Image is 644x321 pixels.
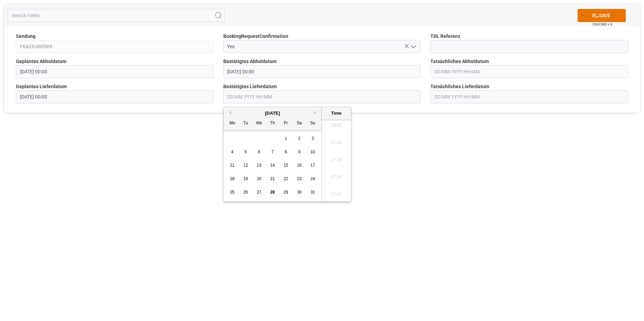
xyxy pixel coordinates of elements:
span: 9 [298,149,301,154]
span: 20 [257,176,261,181]
button: Next Month [314,111,318,115]
span: 14 [270,163,275,168]
span: 15 [283,163,288,168]
span: 4 [231,149,234,154]
input: DD.MM.YYYY HH:MM [16,90,214,103]
div: Choose Saturday, August 30th, 2025 [295,188,304,197]
div: Choose Thursday, August 28th, 2025 [268,188,277,197]
div: Time [323,110,349,117]
span: Ctrl/CMD + S [592,22,612,27]
span: Tatsächliches Abholdatum [430,58,489,65]
span: Geplantes Abholdatum [16,58,66,65]
span: TDL Referenz [430,33,460,40]
span: BookingRequestConfirmation [223,33,288,40]
span: 25 [230,190,234,195]
input: DD.MM.YYYY HH:MM [430,90,628,103]
div: Choose Sunday, August 31st, 2025 [309,188,317,197]
div: Choose Sunday, August 17th, 2025 [309,161,317,170]
span: 17 [310,163,315,168]
div: Choose Friday, August 15th, 2025 [282,161,290,170]
span: 13 [257,163,261,168]
span: 30 [297,190,301,195]
span: 18 [230,176,234,181]
div: Mo [228,119,237,128]
span: 12 [243,163,248,168]
span: 16 [297,163,301,168]
div: Su [309,119,317,128]
span: 5 [245,149,247,154]
span: 21 [270,176,275,181]
button: Previous Month [227,111,231,115]
div: Fr [282,119,290,128]
span: 6 [258,149,260,154]
div: Choose Thursday, August 21st, 2025 [268,175,277,183]
span: 7 [271,149,274,154]
div: Choose Sunday, August 24th, 2025 [309,175,317,183]
button: open menu [408,41,418,52]
span: 22 [283,176,288,181]
div: Choose Monday, August 4th, 2025 [228,148,237,156]
div: Choose Tuesday, August 12th, 2025 [241,161,250,170]
div: Th [268,119,277,128]
div: Choose Monday, August 11th, 2025 [228,161,237,170]
button: SAVE [578,9,626,22]
span: Sendung [16,33,35,40]
input: DD.MM.YYYY HH:MM [430,65,628,78]
span: 8 [285,149,287,154]
span: 3 [312,136,314,141]
div: Choose Friday, August 8th, 2025 [282,148,290,156]
div: Choose Monday, August 18th, 2025 [228,175,237,183]
div: Choose Thursday, August 14th, 2025 [268,161,277,170]
span: 27 [257,190,261,195]
div: Choose Friday, August 29th, 2025 [282,188,290,197]
div: Choose Wednesday, August 13th, 2025 [255,161,264,170]
div: Choose Saturday, August 9th, 2025 [295,148,304,156]
input: Search Fields [8,9,225,22]
span: 28 [270,190,275,195]
span: 11 [230,163,234,168]
div: Tu [241,119,250,128]
div: Choose Sunday, August 10th, 2025 [309,148,317,156]
span: 23 [297,176,301,181]
div: Choose Tuesday, August 26th, 2025 [241,188,250,197]
span: Geplantes Lieferdatum [16,83,67,90]
span: 26 [243,190,248,195]
span: 31 [310,190,315,195]
div: Choose Monday, August 25th, 2025 [228,188,237,197]
div: Choose Wednesday, August 27th, 2025 [255,188,264,197]
div: [DATE] [224,110,321,117]
span: 1 [285,136,287,141]
span: 19 [243,176,248,181]
span: 29 [283,190,288,195]
div: Choose Saturday, August 16th, 2025 [295,161,304,170]
div: Choose Wednesday, August 6th, 2025 [255,148,264,156]
input: DD.MM.YYYY HH:MM [223,90,421,103]
div: Choose Wednesday, August 20th, 2025 [255,175,264,183]
div: month 2025-08 [226,132,320,199]
span: 2 [298,136,301,141]
div: Choose Saturday, August 23rd, 2025 [295,175,304,183]
div: Sa [295,119,304,128]
div: Choose Tuesday, August 5th, 2025 [241,148,250,156]
div: Choose Sunday, August 3rd, 2025 [309,134,317,143]
input: DD.MM.YYYY HH:MM [223,65,421,78]
div: Choose Friday, August 22nd, 2025 [282,175,290,183]
input: DD.MM.YYYY HH:MM [16,65,214,78]
span: 10 [310,149,315,154]
span: 24 [310,176,315,181]
span: Tatsächliches Lieferdatum [430,83,489,90]
div: We [255,119,264,128]
span: Bestätigtes Lieferdatum [223,83,277,90]
span: Bestätigtes Abholdatum [223,58,277,65]
div: Choose Saturday, August 2nd, 2025 [295,134,304,143]
div: Choose Tuesday, August 19th, 2025 [241,175,250,183]
div: Choose Friday, August 1st, 2025 [282,134,290,143]
div: Choose Thursday, August 7th, 2025 [268,148,277,156]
